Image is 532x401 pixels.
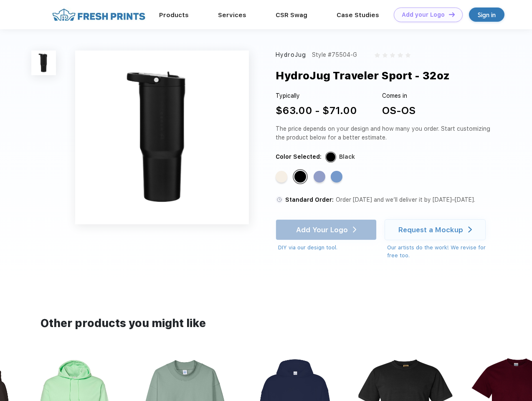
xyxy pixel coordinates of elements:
div: Sign in [478,10,496,20]
img: white arrow [468,226,472,233]
span: Standard Order: [285,196,334,203]
img: standard order [276,196,283,203]
a: Products [159,11,189,19]
div: Color Selected: [276,152,322,161]
img: gray_star.svg [398,53,403,58]
div: DIY via our design tool. [278,244,377,252]
img: gray_star.svg [405,53,410,58]
img: gray_star.svg [383,53,388,58]
div: Request a Mockup [398,226,463,234]
div: Black [294,171,306,183]
img: gray_star.svg [390,53,395,58]
div: Black [339,152,355,161]
div: Style #75504-G [312,51,357,59]
div: Other products you might like [41,315,491,332]
span: Order [DATE] and we’ll deliver it by [DATE]–[DATE]. [336,196,475,203]
a: Sign in [469,8,504,22]
div: Peri [314,171,325,183]
div: Cream [276,171,287,183]
div: Our artists do the work! We revise for free too. [387,244,494,260]
img: func=resize&h=640 [75,51,249,224]
img: DT [449,12,455,17]
img: fo%20logo%202.webp [50,8,148,22]
div: OS-OS [382,103,415,118]
div: Add your Logo [402,11,445,18]
img: gray_star.svg [375,53,380,58]
div: Typically [276,91,357,100]
div: HydroJug Traveler Sport - 32oz [276,68,450,84]
img: func=resize&h=100 [31,51,56,75]
div: $63.00 - $71.00 [276,103,357,118]
div: Comes in [382,91,415,100]
div: The price depends on your design and how many you order. Start customizing the product below for ... [276,124,494,142]
div: Light Blue [331,171,342,183]
div: HydroJug [276,51,306,59]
